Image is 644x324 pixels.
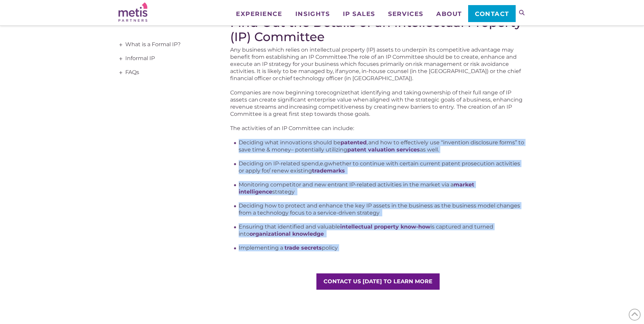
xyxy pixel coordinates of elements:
h2: Find Out the Details of an Intellectual Property (IP) Committee [230,15,526,44]
span: Companies are now beginning to [230,89,321,96]
span: Experience [236,11,282,17]
span: + [117,52,125,66]
span: Deciding on IP-related spend, [239,160,320,167]
a: Informal IP [118,52,210,66]
span: Deciding what innovations should be [239,139,341,146]
a: organizational knowledge [250,231,324,237]
img: Metis Partners [118,2,147,22]
span: e.g [320,160,328,167]
span: + [117,38,125,52]
span: + [117,66,125,79]
a: intellectual property know-how [340,223,430,230]
span: Services [388,11,423,17]
span: Deciding how to protect and enhance the key IP assets in the business as the business model chang... [239,202,520,216]
span: T [348,54,351,60]
a: FAQs [118,66,210,79]
span: recognize [321,89,348,96]
a: market intelligence [239,181,474,195]
a: Contact [468,5,515,22]
span: he role of an IP Committee should be to create, enhance and execute an IP strategy for your busin... [230,54,521,82]
span: IP Sales [343,11,375,17]
a: trademarks [312,167,345,174]
span: strategy [272,188,295,195]
span: Any business which relies on intellectual property (IP) assets to underpin its competitive advant... [230,47,514,60]
span: policy [322,245,338,251]
span: , and how to effectively use “invention disclosure forms” to save time & money [239,139,524,153]
span: The activities of an IP Committee can include: [230,125,354,131]
span: Monitoring competitor and new entrant IP-related activities in the market via a [239,181,454,188]
strong: CONTACT US [DATE] TO LEARN MORE [324,278,433,285]
span: About [436,11,462,17]
span: that identifying and taking ownership of their [348,89,472,96]
span: Contact [475,11,509,17]
span: is captured and turned into [239,223,493,237]
span: whether to continue with certain current patent prosecution activities or apply for/ renew existing [239,160,520,174]
span: – potentially utilizing as well. [291,146,439,153]
a: What is a Formal IP? [118,38,210,52]
a: patented [341,139,367,146]
span: full range of IP assets can create significant enterprise value when aligned with the strategic g... [230,89,522,117]
span: Implementing a [239,245,283,251]
span: Back to Top [629,309,641,321]
span: Insights [295,11,330,17]
a: patent valuation services [347,146,420,153]
span: Ensuring that identified and valuable [239,223,340,230]
a: trade secrets [284,245,322,251]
